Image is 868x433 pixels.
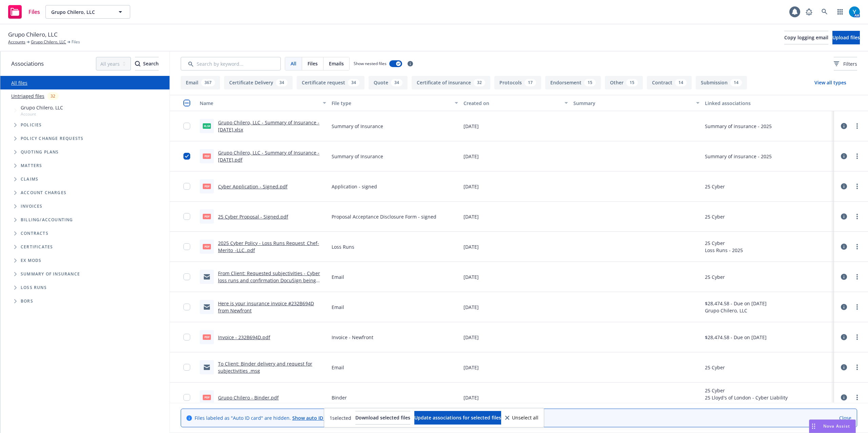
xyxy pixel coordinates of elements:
[291,60,296,67] span: All
[832,31,860,44] button: Upload files
[853,243,861,251] a: more
[183,273,190,280] input: Toggle Row Selected
[21,104,63,111] span: Grupo Chilero, LLC
[203,153,211,159] span: pdf
[705,307,767,314] div: Grupo Chilero, LLC
[705,401,831,408] div: 25 Lloyd's of London - Lloyd's of London - Cyber Liability
[705,240,743,247] div: 25 Cyber
[8,30,58,39] span: Grupo Chilero, LLC
[702,95,834,111] button: Linked associations
[853,333,861,341] a: more
[833,5,847,19] a: Switch app
[332,334,373,341] span: Invoice - Newfront
[224,76,293,89] button: Certificate Delivery
[849,6,860,17] img: photo
[218,149,319,163] a: Grupo Chilero, LLC - Summary of Insurance - [DATE].pdf
[853,393,861,401] a: more
[474,79,485,86] div: 32
[5,2,43,21] a: Files
[21,204,43,208] span: Invoices
[463,183,479,190] span: [DATE]
[218,394,279,401] a: Grupo Chilero - Binder.pdf
[412,76,490,89] button: Certificate of insurance
[72,39,80,45] span: Files
[853,273,861,281] a: more
[463,243,479,250] span: [DATE]
[332,394,347,401] span: Binder
[45,5,130,19] button: Grupo Chilero, LLC
[461,95,571,111] button: Created on
[276,79,288,86] div: 34
[818,5,831,19] a: Search
[705,183,725,190] div: 25 Cyber
[203,184,211,189] span: pdf
[218,119,319,133] a: Grupo Chilero, LLC - Summary of Insurance - [DATE].xlsx
[218,360,312,374] a: To Client: Binder delivery and request for subjectivities .msg
[329,60,344,67] span: Emails
[834,60,857,67] span: Filters
[573,100,692,107] div: Summary
[135,57,159,70] div: Search
[0,213,170,308] div: Folder Tree Example
[183,153,190,160] input: Toggle Row Selected
[332,304,344,311] span: Email
[463,213,479,220] span: [DATE]
[853,303,861,311] a: more
[203,214,211,219] span: pdf
[332,273,344,281] span: Email
[545,76,601,89] button: Endorsement
[183,183,190,190] input: Toggle Row Selected
[183,334,190,341] input: Toggle Row Selected
[203,334,211,339] span: pdf
[348,79,359,86] div: 34
[463,394,479,401] span: [DATE]
[853,152,861,160] a: more
[21,164,42,168] span: Matters
[195,414,337,421] span: Files labeled as "Auto ID card" are hidden.
[369,76,408,89] button: Quote
[21,137,83,141] span: Policy change requests
[705,334,767,341] div: $28,474.58 - Due on [DATE]
[705,364,725,371] div: 25 Cyber
[705,387,831,394] div: 25 Cyber
[51,8,110,16] span: Grupo Chilero, LLC
[203,395,211,400] span: pdf
[135,57,159,70] button: SearchSearch
[853,363,861,371] a: more
[823,423,850,429] span: Nova Assist
[809,419,856,433] button: Nova Assist
[505,411,538,425] button: Unselect all
[308,60,318,67] span: Files
[21,111,63,117] span: Account
[414,414,501,421] span: Update associations for selected files
[705,123,772,130] div: Summary of insurance - 2025
[21,245,53,249] span: Certificates
[332,100,451,107] div: File type
[705,100,831,107] div: Linked associations
[330,414,351,421] span: 1 selected
[355,414,410,421] span: Download selected files
[494,76,541,89] button: Protocols
[705,300,767,307] div: $28,474.58 - Due on [DATE]
[203,244,211,249] span: pdf
[181,76,220,89] button: Email
[11,80,27,86] a: All files
[463,364,479,371] span: [DATE]
[21,259,41,263] span: Ex Mods
[705,273,725,281] div: 25 Cyber
[332,213,436,220] span: Proposal Acceptance Disclosure Form - signed
[802,5,816,19] a: Report a Bug
[332,123,383,130] span: Summary of Insurance
[21,272,80,276] span: Summary of insurance
[183,213,190,220] input: Toggle Row Selected
[332,153,383,160] span: Summary of Insurance
[463,334,479,341] span: [DATE]
[203,123,211,128] span: xlsx
[183,100,190,106] input: Select all
[834,57,857,70] button: Filters
[21,286,47,290] span: Loss Runs
[332,243,354,250] span: Loss Runs
[218,240,319,253] a: 2025 Cyber Policy - Loss Runs Request_Chef-Merito_-LLC..pdf
[31,39,66,45] a: Grupo Chilero, LLC
[21,218,73,222] span: Billing/Accounting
